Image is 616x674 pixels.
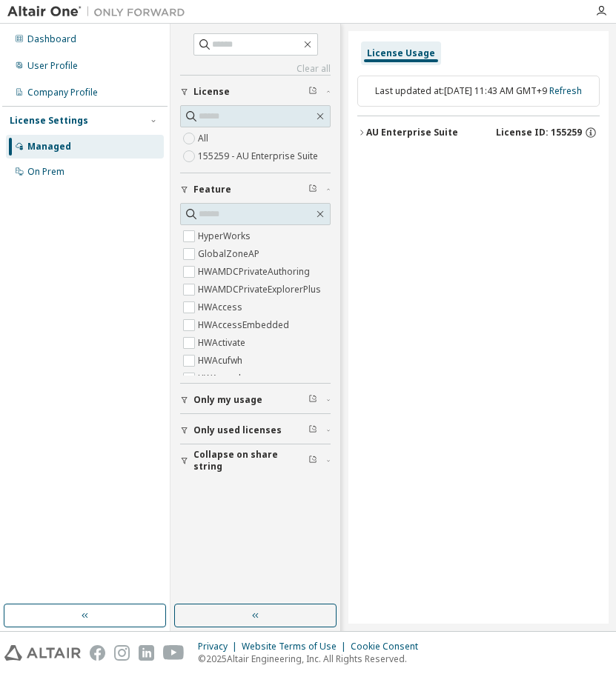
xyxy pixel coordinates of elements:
button: License [180,76,331,108]
button: AU Enterprise SuiteLicense ID: 155259 [357,116,600,149]
span: Feature [193,184,231,196]
span: Clear filter [308,424,317,436]
div: License Usage [367,47,435,59]
span: Clear filter [308,184,317,196]
span: Collapse on share string [193,449,308,473]
button: Feature [180,173,331,206]
div: License Settings [10,115,88,127]
div: User Profile [27,60,78,72]
span: Only used licenses [193,424,282,436]
a: Refresh [549,84,582,97]
div: Last updated at: [DATE] 11:43 AM GMT+9 [357,76,600,107]
img: altair_logo.svg [4,645,81,661]
label: HWAMDCPrivateExplorerPlus [198,281,324,298]
img: Altair One [7,4,193,19]
div: Managed [27,141,71,153]
label: 155259 - AU Enterprise Suite [198,147,321,165]
label: HWActivate [198,334,248,352]
label: HWAccessEmbedded [198,316,292,334]
label: HyperWorks [198,227,254,245]
img: youtube.svg [163,645,185,661]
span: Clear filter [308,86,317,98]
label: GlobalZoneAP [198,245,262,263]
img: facebook.svg [90,645,105,661]
label: HWAccess [198,298,245,316]
button: Only my usage [180,384,331,416]
span: License [193,86,230,98]
a: Clear all [180,63,331,75]
label: HWAcufwh [198,352,245,370]
button: Only used licenses [180,414,331,447]
div: Cookie Consent [351,641,427,653]
div: Company Profile [27,87,98,99]
p: © 2025 Altair Engineering, Inc. All Rights Reserved. [198,653,427,665]
label: All [198,130,211,147]
div: Website Terms of Use [242,641,351,653]
div: Dashboard [27,33,76,45]
span: Clear filter [308,394,317,406]
img: linkedin.svg [139,645,154,661]
label: HWAMDCPrivateAuthoring [198,263,313,281]
span: License ID: 155259 [496,127,582,139]
button: Collapse on share string [180,444,331,477]
div: On Prem [27,166,64,178]
span: Clear filter [308,455,317,467]
img: instagram.svg [114,645,130,661]
span: Only my usage [193,394,262,406]
label: HWAcusolve [198,370,254,387]
div: AU Enterprise Suite [366,127,458,139]
div: Privacy [198,641,242,653]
